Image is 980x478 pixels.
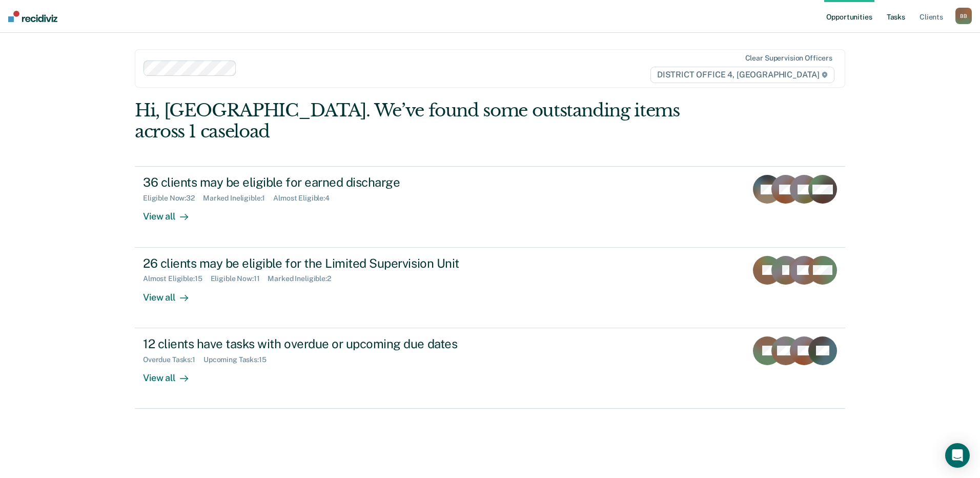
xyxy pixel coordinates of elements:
span: DISTRICT OFFICE 4, [GEOGRAPHIC_DATA] [650,67,834,83]
div: Almost Eligible : 15 [143,274,211,283]
img: Recidiviz [8,11,57,22]
a: 26 clients may be eligible for the Limited Supervision UnitAlmost Eligible:15Eligible Now:11Marke... [135,248,845,328]
div: Eligible Now : 32 [143,194,203,203]
div: View all [143,283,200,303]
div: Almost Eligible : 4 [273,194,338,203]
div: Clear supervision officers [745,54,832,63]
a: 12 clients have tasks with overdue or upcoming due datesOverdue Tasks:1Upcoming Tasks:15View all [135,328,845,409]
div: Hi, [GEOGRAPHIC_DATA]. We’ve found some outstanding items across 1 caseload [135,100,703,142]
div: View all [143,203,200,223]
div: Eligible Now : 11 [211,274,268,283]
button: BB [955,8,972,24]
div: Marked Ineligible : 2 [268,274,339,283]
div: Marked Ineligible : 1 [203,194,273,203]
div: Open Intercom Messenger [945,443,970,468]
div: 12 clients have tasks with overdue or upcoming due dates [143,336,503,351]
div: Overdue Tasks : 1 [143,355,203,364]
div: Upcoming Tasks : 15 [203,355,275,364]
div: 36 clients may be eligible for earned discharge [143,175,503,190]
div: 26 clients may be eligible for the Limited Supervision Unit [143,256,503,271]
a: 36 clients may be eligible for earned dischargeEligible Now:32Marked Ineligible:1Almost Eligible:... [135,166,845,247]
div: View all [143,364,200,384]
div: B B [955,8,972,24]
